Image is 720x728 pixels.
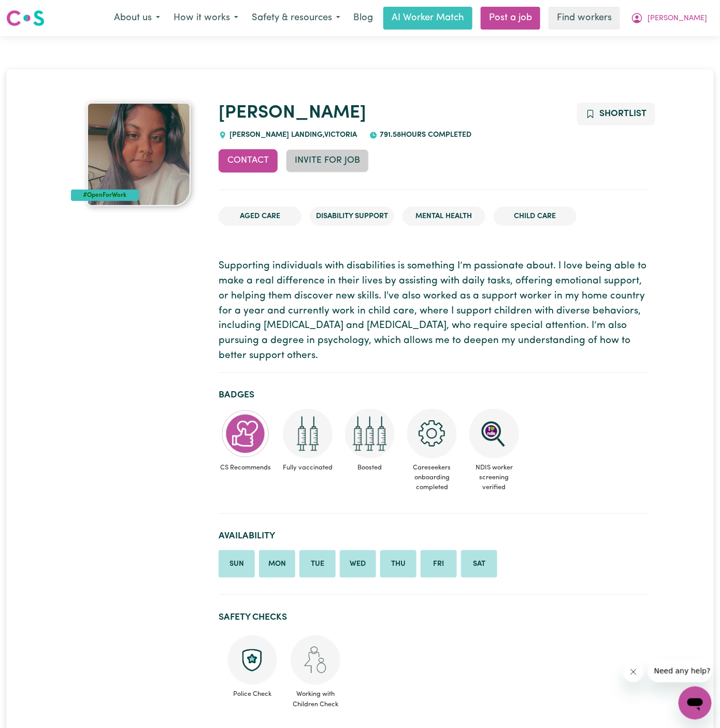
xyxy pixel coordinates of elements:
li: Disability Support [310,207,394,226]
div: #OpenForWork [71,190,139,201]
img: CS Academy: Careseekers Onboarding course completed [407,409,457,459]
span: Police Check [227,685,278,699]
li: Aged Care [219,207,301,226]
button: Contact [219,149,278,172]
img: Careseekers logo [6,9,45,27]
span: [PERSON_NAME] [647,13,707,24]
li: Available on Saturday [461,550,497,578]
a: Find workers [549,7,620,30]
img: NDIS Worker Screening Verified [469,409,519,459]
span: 791.58 hours completed [378,131,472,139]
button: About us [107,7,167,29]
iframe: Close message [623,662,644,682]
li: Available on Tuesday [299,550,336,578]
span: NDIS worker screening verified [467,459,521,497]
li: Available on Friday [421,550,457,578]
li: Mental Health [402,207,485,226]
a: Careseekers logo [6,6,45,30]
li: Available on Thursday [380,550,416,578]
button: Add to shortlist [577,103,655,125]
img: Working with children check [291,635,340,685]
img: Care worker is recommended by Careseekers [221,409,270,459]
li: Available on Wednesday [340,550,376,578]
button: My Account [624,7,714,29]
iframe: Message from company [648,660,712,682]
img: Arpanpreet [87,103,191,206]
li: Child care [494,207,577,226]
img: Care and support worker has received 2 doses of COVID-19 vaccine [283,409,333,459]
h2: Availability [219,531,649,541]
img: Care and support worker has received booster dose of COVID-19 vaccination [345,409,395,459]
a: Blog [347,7,379,30]
h2: Safety Checks [219,612,649,623]
span: Shortlist [599,109,646,118]
li: Available on Monday [259,550,295,578]
p: Supporting individuals with disabilities is something I’m passionate about. I love being able to ... [219,259,649,364]
h2: Badges [219,390,649,401]
button: Invite for Job [286,149,369,172]
button: How it works [167,7,245,29]
a: Post a job [481,7,540,30]
a: Arpanpreet's profile picture'#OpenForWork [71,103,206,206]
a: [PERSON_NAME] [219,104,366,122]
span: Fully vaccinated [281,459,335,477]
button: Safety & resources [245,7,347,29]
a: AI Worker Match [383,7,472,30]
iframe: Button to launch messaging window [679,687,712,720]
span: Working with Children Check [290,685,341,709]
img: Police check [227,635,277,685]
span: CS Recommends [219,459,272,477]
span: [PERSON_NAME] LANDING , Victoria [227,131,357,139]
span: Careseekers onboarding completed [405,459,459,497]
li: Available on Sunday [219,550,255,578]
span: Boosted [343,459,397,477]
